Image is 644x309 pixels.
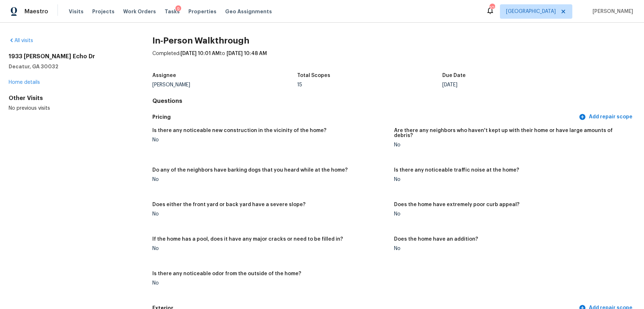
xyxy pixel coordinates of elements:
span: Work Orders [123,8,156,15]
span: Visits [69,8,84,15]
h5: Pricing [152,113,577,121]
h5: If the home has a pool, does it have any major cracks or need to be filled in? [152,237,343,242]
span: Maestro [24,8,48,15]
h2: 1933 [PERSON_NAME] Echo Dr [9,53,129,60]
h5: Does either the front yard or back yard have a severe slope? [152,202,305,207]
span: [DATE] 10:01 AM [180,51,220,56]
div: 9 [175,5,181,13]
span: [DATE] 10:48 AM [227,51,267,56]
span: No previous visits [9,106,50,111]
a: Home details [9,80,40,85]
h5: Assignee [152,73,176,78]
div: No [152,212,388,217]
div: Completed: to [152,50,635,69]
h5: Decatur, GA 30032 [9,63,129,70]
div: No [152,137,388,142]
div: Other Visits [9,95,129,102]
span: Projects [92,8,115,15]
button: Add repair scope [577,110,635,124]
span: Add repair scope [580,113,632,122]
h5: Do any of the neighbors have barking dogs that you heard while at the home? [152,168,348,173]
div: No [152,246,388,251]
h5: Is there any noticeable odor from the outside of the home? [152,271,301,276]
div: 103 [489,4,495,12]
div: No [152,281,388,286]
h2: In-Person Walkthrough [152,37,635,44]
h4: Questions [152,97,635,105]
div: No [394,142,630,147]
div: [DATE] [442,82,587,87]
span: [PERSON_NAME] [590,8,633,15]
div: [PERSON_NAME] [152,82,297,87]
span: Properties [188,8,216,15]
h5: Does the home have extremely poor curb appeal? [394,202,519,207]
h5: Due Date [442,73,466,78]
div: No [152,177,388,182]
span: Geo Assignments [225,8,272,15]
div: 15 [297,82,442,87]
a: All visits [9,38,33,43]
div: No [394,212,630,217]
h5: Is there any noticeable traffic noise at the home? [394,168,519,173]
h5: Is there any noticeable new construction in the vicinity of the home? [152,128,326,133]
div: No [394,177,630,182]
div: No [394,246,630,251]
h5: Does the home have an addition? [394,237,478,242]
h5: Are there any neighbors who haven't kept up with their home or have large amounts of debris? [394,128,630,138]
span: Tasks [165,9,180,14]
h5: Total Scopes [297,73,330,78]
span: [GEOGRAPHIC_DATA] [506,8,556,15]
